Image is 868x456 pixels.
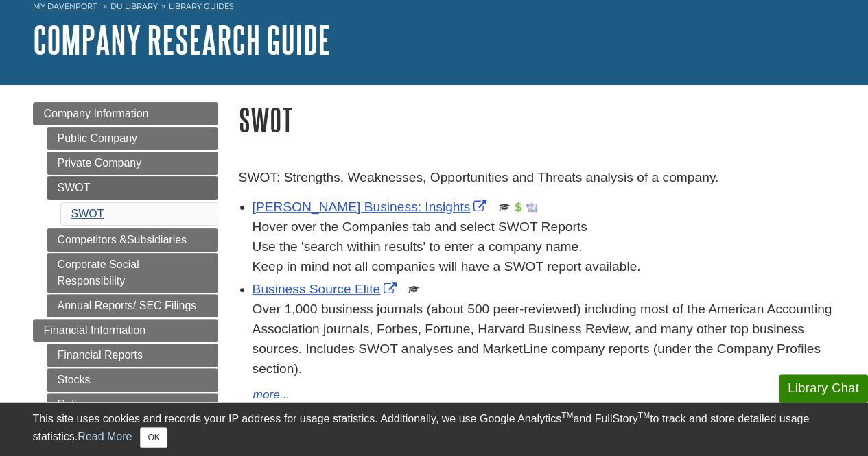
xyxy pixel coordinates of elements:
[71,208,104,219] a: SWOT
[253,217,836,276] div: Hover over the Companies tab and select SWOT Reports Use the 'search within results' to enter a c...
[253,300,836,379] p: Over 1,000 business journals (about 500 peer-reviewed) including most of the American Accounting ...
[33,411,836,448] div: This site uses cookies and records your IP address for usage statistics. Additionally, we use Goo...
[253,385,291,405] button: more...
[638,411,650,420] sup: TM
[110,1,158,11] a: DU Library
[253,282,401,296] a: Link opens in new window
[47,152,218,175] a: Private Company
[47,127,218,150] a: Public Company
[33,1,97,12] a: My Davenport
[47,253,218,293] a: Corporate Social Responsibility
[47,228,218,252] a: Competitors &Subsidiaries
[47,344,218,367] a: Financial Reports
[253,200,491,214] a: Link opens in new window
[47,368,218,392] a: Stocks
[33,319,218,342] a: Financial Information
[47,393,218,416] a: Ratios
[33,19,331,61] a: Company Research Guide
[47,176,218,200] a: SWOT
[169,1,234,11] a: Library Guides
[44,108,149,119] span: Company Information
[78,431,132,442] a: Read More
[239,102,836,137] h1: SWOT
[44,324,146,336] span: Financial Information
[499,202,510,213] img: Scholarly or Peer Reviewed
[140,427,167,448] button: Close
[47,294,218,317] a: Annual Reports/ SEC Filings
[513,202,524,213] img: Financial Report
[239,168,836,188] p: SWOT: Strengths, Weaknesses, Opportunities and Threats analysis of a company.
[779,374,868,403] button: Library Chat
[561,411,573,420] sup: TM
[408,284,419,295] img: Scholarly or Peer Reviewed
[33,102,218,125] a: Company Information
[526,202,537,213] img: Industry Report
